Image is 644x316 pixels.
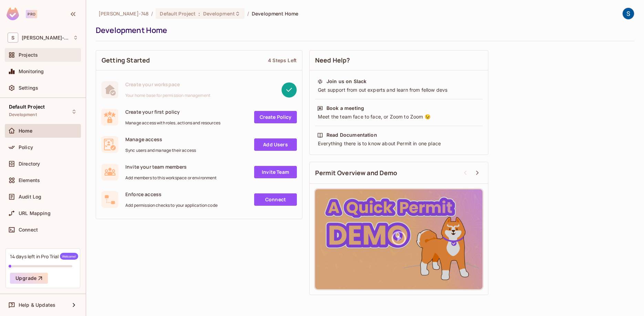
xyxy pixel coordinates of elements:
[125,175,217,181] span: Add members to this workspace or environment
[10,253,78,260] div: 14 days left in Pro Trial
[9,112,37,117] span: Development
[268,57,297,64] div: 4 Steps Left
[125,191,218,197] span: Enforce access
[254,138,297,151] a: Add Users
[317,87,480,93] div: Get support from out experts and learn from fellow devs
[247,10,249,17] li: /
[125,81,210,88] span: Create your workspace
[326,132,377,138] div: Read Documentation
[125,163,217,170] span: Invite your team members
[19,161,40,167] span: Directory
[203,10,235,17] span: Development
[151,10,153,17] li: /
[98,10,148,17] span: the active workspace
[19,302,55,308] span: Help & Updates
[19,211,51,216] span: URL Mapping
[125,203,218,208] span: Add permission checks to your application code
[19,69,44,74] span: Monitoring
[198,11,200,16] span: :
[160,10,196,17] span: Default Project
[19,145,33,150] span: Policy
[125,93,210,98] span: Your home base for permission management
[317,140,480,147] div: Everything there is to know about Permit in one place
[254,111,297,123] a: Create Policy
[10,273,48,284] button: Upgrade
[26,10,37,18] div: Pro
[19,128,33,134] span: Home
[102,56,150,65] span: Getting Started
[19,85,38,91] span: Settings
[125,109,220,115] span: Create your first policy
[252,10,298,17] span: Development Home
[125,148,196,153] span: Sync users and manage their access
[254,166,297,178] a: Invite Team
[60,253,78,260] span: Welcome!
[317,113,480,120] div: Meet the team face to face, or Zoom to Zoom 😉
[19,52,38,58] span: Projects
[125,120,220,126] span: Manage access with roles, actions and resources
[19,194,41,200] span: Audit Log
[19,178,40,183] span: Elements
[254,193,297,206] a: Connect
[96,25,631,35] div: Development Home
[315,169,397,177] span: Permit Overview and Demo
[8,33,18,43] span: S
[326,78,366,85] div: Join us on Slack
[9,104,45,110] span: Default Project
[125,136,196,143] span: Manage access
[326,105,364,112] div: Book a meeting
[7,8,19,20] img: SReyMgAAAABJRU5ErkJggg==
[315,56,350,65] span: Need Help?
[22,35,70,41] span: Workspace: Stephen-748
[623,8,634,19] img: Stephen Agosto
[19,227,38,233] span: Connect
